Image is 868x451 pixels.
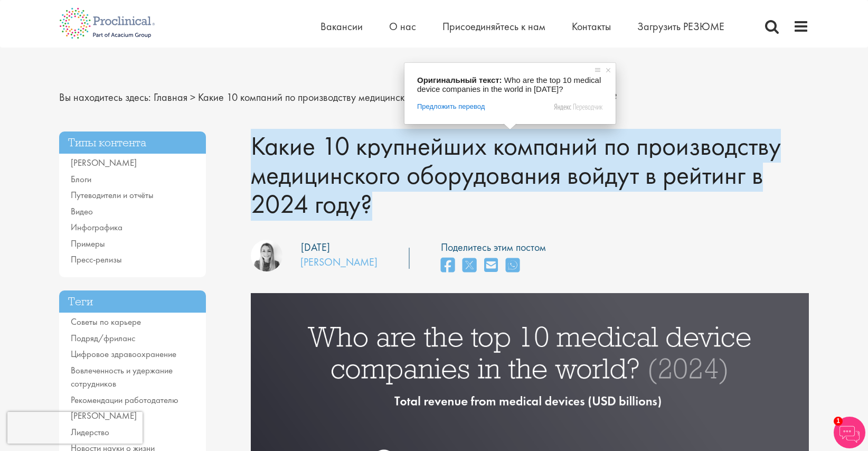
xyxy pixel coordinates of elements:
span: 1 [834,417,843,426]
a: Видео [71,205,93,217]
ya-tr-span: [DATE] [301,240,330,254]
ya-tr-span: Типы контента [68,135,146,149]
span: Оригинальный текст: [417,76,502,84]
img: Ханна Берк [251,240,282,271]
ya-tr-span: > [190,90,195,104]
a: Путеводители и отчёты [71,189,154,201]
a: Вакансии [320,20,363,33]
span: Предложить перевод [417,102,485,111]
a: Рекомендации работодателю [71,394,178,406]
a: Советы по карьере [71,316,141,327]
a: [PERSON_NAME] [300,255,378,269]
a: Контакты [572,20,611,33]
a: поделиться по электронной почте [484,255,498,277]
ya-tr-span: Теги [68,294,93,308]
a: [PERSON_NAME] [71,157,137,168]
ya-tr-span: Какие 10 компаний по производству медицинского оборудования станут лидерами в 2024 году? [198,90,617,104]
a: Пресс-релизы [71,253,122,265]
ya-tr-span: Поделитесь этим постом [441,240,546,254]
img: Чат-Бот [834,417,865,448]
ya-tr-span: Какие 10 крупнейших компаний по производству медицинского оборудования войдут в рейтинг в 2024 году? [251,129,781,221]
ya-tr-span: Главная [154,90,187,104]
a: Подряд/фриланс [71,332,135,344]
a: ссылка на панировочные сухари [154,90,187,104]
a: Цифровое здравоохранение [71,348,176,360]
a: Инфографика [71,221,122,233]
a: Блоги [71,173,91,185]
a: [PERSON_NAME] [71,410,137,421]
a: поделиться в Twitter [463,255,476,277]
a: Поделиться на Facebook [441,255,455,277]
a: Вовлеченность и удержание сотрудников [71,364,173,390]
iframe: Рекапча [7,412,143,444]
a: Загрузить РЕЗЮМЕ [637,20,724,33]
a: О нас [389,20,416,33]
a: Присоединяйтесь к нам [442,20,545,33]
ya-tr-span: Вы находитесь здесь: [59,90,151,104]
a: Примеры [71,238,105,249]
span: Who are the top 10 medical device companies in the world in [DATE]? [417,76,603,93]
a: поделиться в приложении whats [506,255,520,277]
